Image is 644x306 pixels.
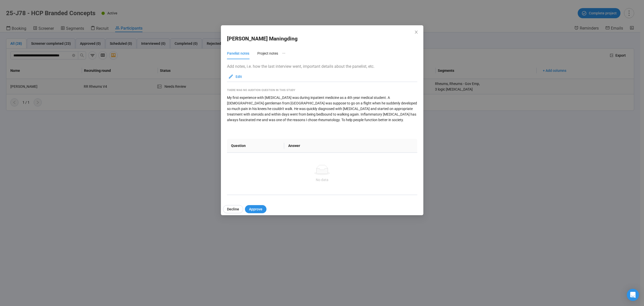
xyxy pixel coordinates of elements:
[245,205,266,213] button: Approve
[227,73,243,81] button: Edit
[236,74,242,79] span: Edit
[414,30,418,34] span: close
[284,139,417,153] th: Answer
[282,52,285,55] span: ellipsis
[249,206,262,212] span: Approve
[227,63,417,70] p: Add notes, i.e. how the last interview went, important details about the panelist, etc.
[227,51,249,56] div: Panelist notes
[278,46,289,61] button: ellipsis
[413,30,419,35] button: Close
[257,51,278,56] div: Project notes
[227,35,298,43] h2: [PERSON_NAME] Maningding
[233,177,411,183] div: No data
[227,95,417,123] div: My first experience with [MEDICAL_DATA] was during inpatient medicine as a 4th year medical stude...
[227,206,239,212] span: Decline
[627,289,639,301] div: Open Intercom Messenger
[227,88,417,92] div: There was no audition question in this study
[223,205,243,213] button: Decline
[227,139,284,153] th: Question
